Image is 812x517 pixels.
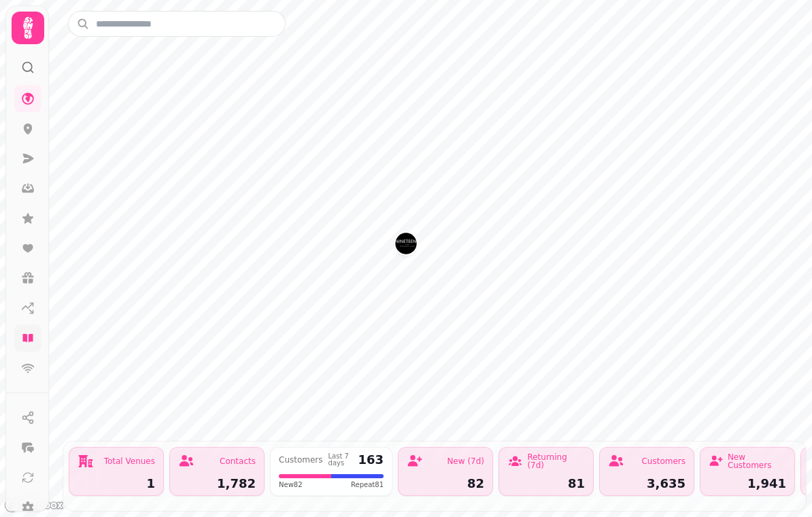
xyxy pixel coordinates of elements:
div: 1,782 [178,478,256,490]
div: 81 [507,478,585,490]
button: Nineteen.57 Restaurant & Bar [395,233,417,254]
div: Map marker [395,233,417,258]
div: Returning (7d) [527,453,585,469]
div: Total Venues [104,457,155,465]
span: Repeat 81 [351,480,384,490]
span: New 82 [279,480,303,490]
div: Customers [641,457,686,465]
div: New (7d) [447,457,484,465]
a: Mapbox logo [4,497,64,513]
div: Last 7 days [328,453,353,467]
div: 3,635 [608,478,686,490]
div: 1,941 [709,478,786,490]
div: Customers [279,456,323,464]
div: 1 [78,478,155,490]
div: New Customers [728,453,786,469]
div: 82 [407,478,484,490]
div: Contacts [220,457,256,465]
div: 163 [358,454,384,466]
